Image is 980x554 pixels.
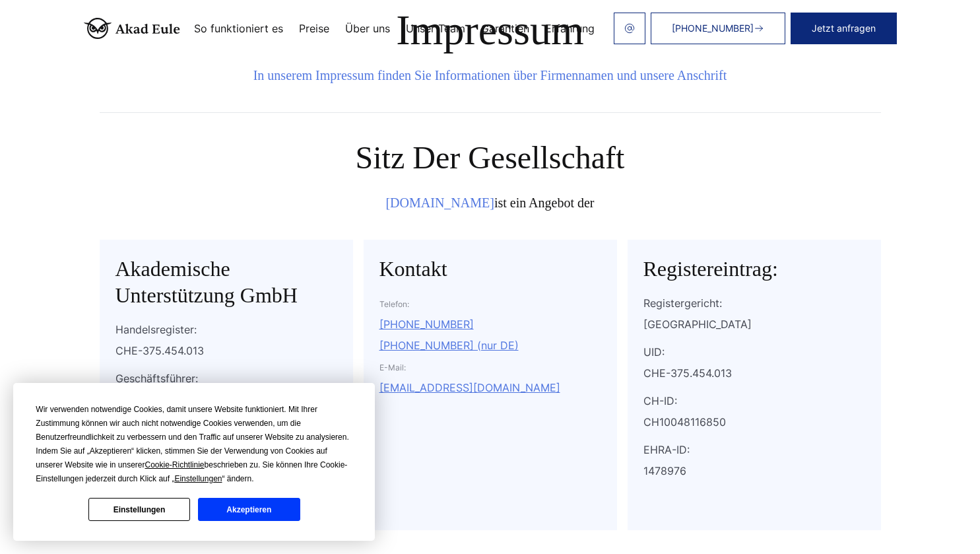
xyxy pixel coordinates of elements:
[643,341,865,363] p: UID:
[643,314,865,335] div: [GEOGRAPHIC_DATA]
[545,23,595,34] a: Erfahrung
[379,381,560,394] a: [EMAIL_ADDRESS][DOMAIN_NAME]
[88,498,190,521] button: Einstellungen
[379,363,406,372] span: E-Mail:
[115,368,337,389] p: Geschäftsführer:
[345,23,390,34] a: Über uns
[481,23,529,34] a: Garantien
[100,192,881,213] div: ist ein Angebot der
[379,256,601,282] h2: Kontakt
[643,390,865,411] p: CH-ID:
[100,65,881,86] div: In unserem Impressum finden Sie Informationen über Firmennamen und unsere Anschrift
[115,256,337,308] h2: Akademische Unterstützung GmbH
[672,23,754,34] span: [PHONE_NUMBER]
[145,460,205,469] span: Cookie-Richtlinie
[385,195,494,210] a: [DOMAIN_NAME]
[198,498,300,521] button: Akzeptieren
[299,23,329,34] a: Preise
[791,13,897,44] button: Jetzt anfragen
[643,439,865,460] p: EHRA-ID:
[406,23,465,34] a: Unser Team
[379,318,474,331] a: [PHONE_NUMBER]
[36,403,352,486] div: Wir verwenden notwendige Cookies, damit unsere Website funktioniert. Mit Ihrer Zustimmung können ...
[174,474,222,483] span: Einstellungen
[115,319,337,340] p: Handelsregister:
[643,411,865,433] div: CH10048116850
[100,139,881,176] h2: Sitz der Gesellschaft
[643,256,865,282] h2: Registereintrag:
[379,339,519,352] a: [PHONE_NUMBER] (nur DE)
[13,383,375,541] div: Cookie Consent Prompt
[643,460,865,481] div: 1478976
[194,23,283,34] a: So funktioniert es
[651,13,785,44] a: [PHONE_NUMBER]
[624,23,635,34] img: email
[643,293,865,314] p: Registergericht:
[115,340,337,361] div: CHE-375.454.013
[643,363,865,384] div: CHE-375.454.013
[379,299,409,309] span: Telefon:
[84,18,180,39] img: logo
